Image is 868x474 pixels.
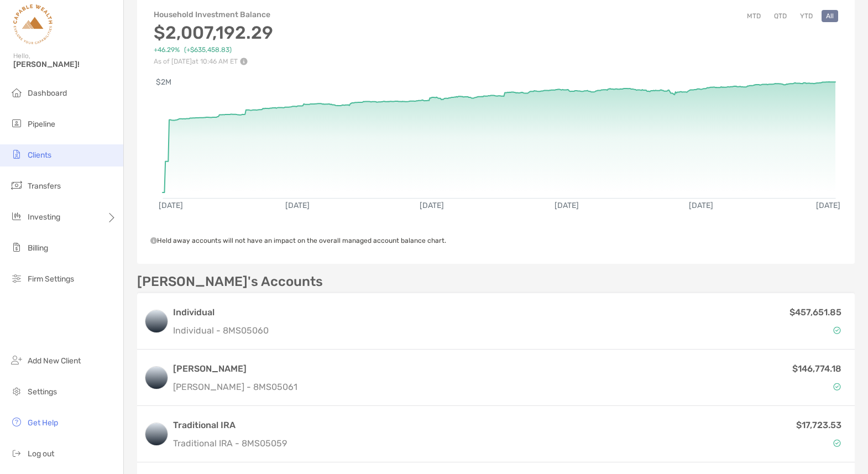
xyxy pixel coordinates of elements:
[28,119,55,129] span: Pipeline
[28,243,48,253] span: Billing
[173,362,297,376] h3: [PERSON_NAME]
[10,148,23,161] img: clients icon
[184,46,232,54] span: (+$635,458.83)
[13,60,117,69] span: [PERSON_NAME]!
[154,22,273,43] h3: $2,007,192.29
[10,415,23,429] img: get-help icon
[28,212,60,222] span: Investing
[173,436,287,450] p: Traditional IRA - 8MS05059
[159,201,183,210] text: [DATE]
[154,58,273,65] p: As of [DATE] at 10:46 AM ET
[154,46,180,54] span: +46.29%
[173,324,269,337] p: Individual - 8MS05060
[28,181,61,191] span: Transfers
[420,201,444,210] text: [DATE]
[150,237,446,244] span: Held away accounts will not have an impact on the overall managed account balance chart.
[28,387,57,397] span: Settings
[28,150,51,160] span: Clients
[833,383,841,390] img: Account Status icon
[28,274,74,284] span: Firm Settings
[833,439,841,447] img: Account Status icon
[145,367,168,389] img: logo account
[792,362,841,376] p: $146,774.18
[796,10,817,22] button: YTD
[173,380,297,394] p: [PERSON_NAME] - 8MS05061
[145,423,168,445] img: logo account
[10,353,23,367] img: add_new_client icon
[10,241,23,254] img: billing icon
[28,449,54,459] span: Log out
[10,272,23,285] img: firm-settings icon
[28,88,67,98] span: Dashboard
[555,201,579,210] text: [DATE]
[156,77,171,87] text: $2M
[154,10,273,19] h4: Household Investment Balance
[13,4,53,44] img: Zoe Logo
[10,384,23,398] img: settings icon
[770,10,791,22] button: QTD
[10,86,23,99] img: dashboard icon
[833,326,841,334] img: Account Status icon
[28,418,58,428] span: Get Help
[173,306,269,319] h3: Individual
[822,10,838,22] button: All
[28,356,81,366] span: Add New Client
[285,201,310,210] text: [DATE]
[173,419,287,432] h3: Traditional IRA
[742,10,765,22] button: MTD
[816,201,840,210] text: [DATE]
[789,305,841,319] p: $457,651.85
[689,201,713,210] text: [DATE]
[137,275,323,289] p: [PERSON_NAME]'s Accounts
[796,418,841,432] p: $17,723.53
[145,310,168,332] img: logo account
[10,446,23,460] img: logout icon
[240,58,248,65] img: Performance Info
[10,117,23,130] img: pipeline icon
[10,179,23,192] img: transfers icon
[10,210,23,223] img: investing icon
